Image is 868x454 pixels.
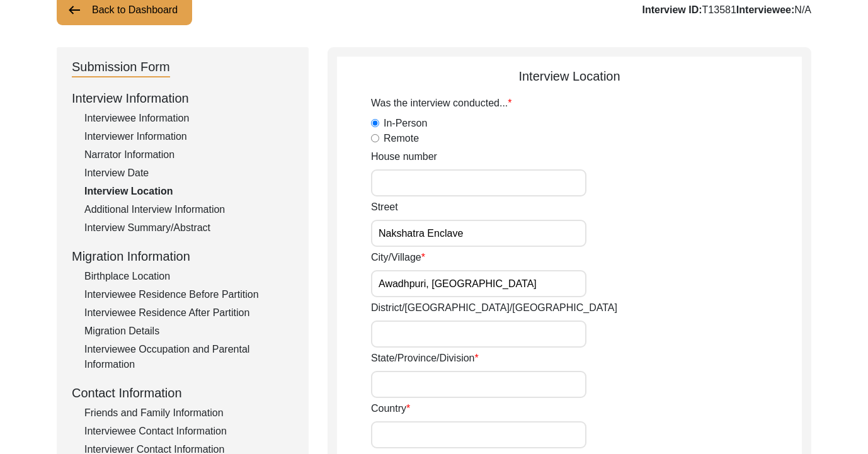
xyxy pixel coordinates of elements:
div: Interview Location [84,184,294,199]
label: Street [371,200,398,215]
div: T13581 N/A [642,3,811,18]
b: Interview ID: [642,4,702,15]
div: Migration Details [84,324,294,339]
label: District/[GEOGRAPHIC_DATA]/[GEOGRAPHIC_DATA] [371,300,617,315]
div: Friends and Family Information [84,406,294,421]
div: Birthplace Location [84,269,294,284]
div: Interviewee Residence After Partition [84,305,294,321]
div: Additional Interview Information [84,202,294,217]
label: House number [371,149,437,164]
div: Interviewer Information [84,129,294,144]
div: Interview Summary/Abstract [84,220,294,236]
label: Remote [384,131,419,146]
div: Interview Information [72,89,294,108]
div: Interview Location [337,67,802,86]
div: Submission Form [72,57,170,77]
div: Interviewee Residence Before Partition [84,287,294,302]
div: Narrator Information [84,147,294,162]
img: arrow-left.png [67,3,82,18]
label: City/Village [371,250,425,265]
div: Interviewee Occupation and Parental Information [84,342,294,372]
label: Country [371,401,410,416]
div: Contact Information [72,383,294,402]
div: Interview Date [84,166,294,181]
label: In-Person [384,116,427,131]
div: Interviewee Contact Information [84,424,294,439]
div: Interviewee Information [84,111,294,126]
label: Was the interview conducted... [371,96,512,111]
label: State/Province/Division [371,351,479,366]
div: Migration Information [72,247,294,266]
b: Interviewee: [736,4,794,15]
